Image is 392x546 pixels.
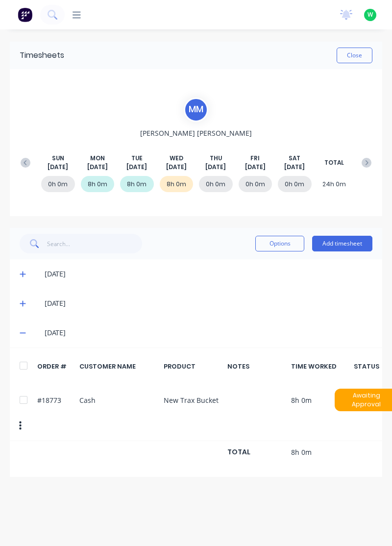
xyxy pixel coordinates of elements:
div: CUSTOMER NAME [79,362,158,371]
span: SUN [52,154,64,163]
div: ORDER # [37,362,74,371]
span: MON [90,154,105,163]
div: 0h 0m [41,176,75,192]
img: Factory [18,7,32,22]
div: M M [184,98,208,122]
div: 8h 0m [160,176,194,192]
span: SAT [289,154,300,163]
span: [DATE] [87,163,108,172]
span: [DATE] [126,163,147,172]
span: [DATE] [205,163,226,172]
div: 0h 0m [278,176,312,192]
span: W [367,10,373,19]
input: Search... [47,234,143,253]
div: PRODUCT [164,362,222,371]
span: FRI [250,154,260,163]
div: 24h 0m [318,176,351,192]
div: TIME WORKED [291,362,355,371]
button: Close [337,48,372,63]
div: STATUS [360,362,372,371]
button: Add timesheet [312,236,372,251]
span: [DATE] [284,163,305,172]
div: [DATE] [45,298,372,309]
div: [DATE] [45,327,372,338]
div: NOTES [227,362,286,371]
button: Options [255,236,304,251]
div: 0h 0m [239,176,272,192]
div: 0h 0m [199,176,233,192]
span: [DATE] [48,163,68,172]
span: [DATE] [166,163,187,172]
span: TOTAL [324,158,344,167]
span: [DATE] [245,163,266,172]
span: TUE [131,154,143,163]
div: [DATE] [45,269,372,279]
div: 8h 0m [120,176,154,192]
div: 8h 0m [81,176,115,192]
div: Timesheets [20,50,64,61]
span: WED [170,154,183,163]
span: THU [210,154,222,163]
span: [PERSON_NAME] [PERSON_NAME] [140,128,252,138]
